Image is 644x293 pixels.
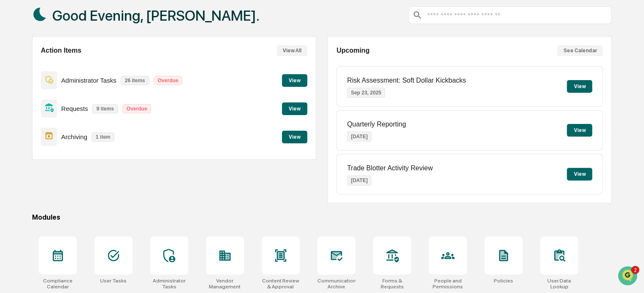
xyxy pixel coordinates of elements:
p: Risk Assessment: Soft Dollar Kickbacks [347,77,466,84]
div: User Tasks [100,278,127,284]
p: 9 items [92,104,118,113]
a: Powered byPylon [60,185,102,192]
p: Overdue [154,76,183,85]
span: Attestations [70,149,105,158]
a: 🔎Data Lookup [5,162,57,177]
button: Start new chat [143,67,154,77]
p: Requests [61,105,88,112]
p: Administrator Tasks [61,77,116,84]
span: Pylon [84,186,102,192]
div: We're offline, we'll be back soon [38,73,119,79]
h2: Action Items [41,47,81,54]
div: 🖐️ [8,150,15,157]
p: Archiving [61,133,87,140]
button: View All [277,45,307,56]
div: Policies [494,278,513,284]
button: View [282,74,307,87]
button: View [567,80,592,93]
button: See all [131,91,154,102]
img: 1746055101610-c473b297-6a78-478c-a979-82029cc54cd1 [17,115,24,121]
a: 🗄️Attestations [58,146,108,161]
div: Content Review & Approval [262,278,300,290]
div: 🔎 [8,166,15,173]
a: 🖐️Preclearance [5,146,58,161]
p: Trade Blotter Activity Review [347,164,433,172]
a: View [282,104,307,112]
img: Jack Rasmussen [8,106,22,120]
div: Administrator Tasks [150,278,188,290]
button: View [282,102,307,115]
div: Forms & Requests [373,278,411,290]
span: • [70,114,73,121]
div: User Data Lookup [540,278,578,290]
a: View [282,76,307,84]
div: Communications Archive [317,278,355,290]
button: View [567,168,592,180]
button: View [567,124,592,137]
div: Modules [32,213,612,221]
a: View [282,132,307,140]
div: Past conversations [8,93,57,100]
h1: Good Evening, [PERSON_NAME]. [52,7,260,24]
p: How can we help? [8,17,154,31]
img: 8933085812038_c878075ebb4cc5468115_72.jpg [18,64,33,79]
p: Quarterly Reporting [347,121,406,128]
button: See Calendar [557,45,603,56]
span: Data Lookup [17,165,53,174]
span: Preclearance [17,149,54,158]
p: Sep 23, 2025 [347,88,385,98]
div: Compliance Calendar [39,278,77,290]
div: People and Permissions [429,278,467,290]
p: [DATE] [347,175,371,185]
p: 26 items [121,76,149,85]
p: Overdue [122,104,152,113]
div: Start new chat [38,64,138,73]
span: [PERSON_NAME] [26,114,68,121]
p: [DATE] [347,132,371,142]
div: 🗄️ [61,150,68,157]
iframe: Open customer support [617,265,640,288]
h2: Upcoming [336,47,369,54]
div: Vendor Management [206,278,244,290]
button: View [282,131,307,143]
span: Sep 11 [75,114,92,121]
img: 1746055101610-c473b297-6a78-478c-a979-82029cc54cd1 [8,64,24,79]
p: 1 item [92,132,115,142]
